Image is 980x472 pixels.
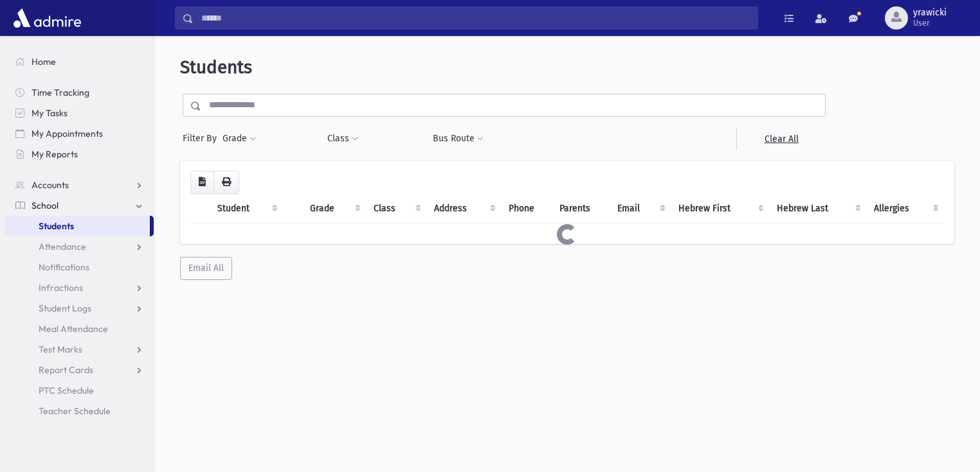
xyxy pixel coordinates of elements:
a: Time Tracking [5,82,154,103]
a: Report Cards [5,360,154,380]
a: Clear All [736,127,826,150]
span: Infractions [39,282,83,293]
input: Search [194,6,758,30]
button: Bus Route [432,127,484,150]
th: Email [610,194,671,223]
img: AdmirePro [10,5,84,31]
button: Print [213,171,239,194]
a: My Reports [5,144,154,164]
a: School [5,195,154,216]
span: Notifications [39,261,89,273]
span: Attendance [39,241,86,252]
th: Hebrew First [671,194,769,223]
span: My Tasks [32,107,68,119]
a: Student Logs [5,298,154,319]
a: Infractions [5,277,154,298]
a: Attendance [5,236,154,257]
button: CSV [190,171,214,194]
th: Parents [552,194,609,223]
span: Students [180,57,252,78]
button: Email All [180,257,232,280]
span: Student Logs [39,302,91,314]
th: Student [210,194,283,223]
a: My Tasks [5,103,154,123]
span: User [913,18,947,28]
span: yrawicki [913,8,947,18]
span: Students [39,220,74,232]
span: PTC Schedule [39,385,94,396]
a: Accounts [5,175,154,195]
a: Students [5,216,150,236]
th: Address [426,194,500,223]
a: My Appointments [5,123,154,144]
a: Meal Attendance [5,319,154,339]
span: Accounts [32,179,69,191]
span: My Appointments [32,128,103,139]
a: Test Marks [5,339,154,360]
span: School [32,200,59,211]
span: Report Cards [39,364,93,376]
th: Phone [501,194,552,223]
span: Teacher Schedule [39,405,111,417]
th: Allergies [866,194,944,223]
span: Home [32,56,56,67]
a: Home [5,51,154,72]
th: Hebrew Last [769,194,866,223]
a: Teacher Schedule [5,401,154,421]
button: Grade [222,127,257,150]
span: Test Marks [39,344,82,355]
span: Meal Attendance [39,323,108,335]
span: My Reports [32,148,78,160]
th: Grade [302,194,366,223]
th: Class [366,194,426,223]
span: Filter By [183,132,222,145]
a: Notifications [5,257,154,277]
a: PTC Schedule [5,380,154,401]
button: Class [327,127,359,150]
span: Time Tracking [32,87,89,98]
